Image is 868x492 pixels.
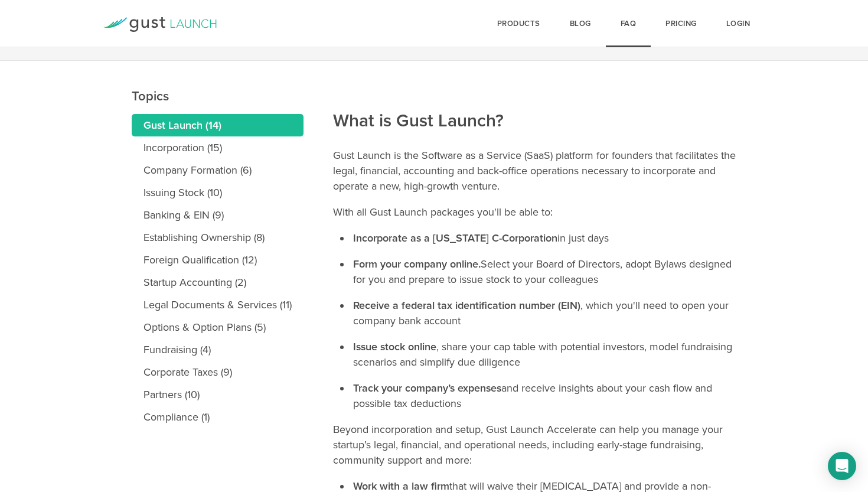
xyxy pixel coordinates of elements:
[351,339,736,370] li: , share your cap table with potential investors, model fundraising scenarios and simplify due dil...
[351,230,736,246] li: in just days
[132,316,304,338] a: Options & Option Plans (5)
[132,383,304,406] a: Partners (10)
[132,294,304,316] a: Legal Documents & Services (11)
[351,256,736,287] li: Select your Board of Directors, adopt Bylaws designed for you and prepare to issue stock to your ...
[132,406,304,428] a: Compliance (1)
[353,299,580,312] strong: Receive a federal tax identification number (EIN)
[132,271,304,294] a: Startup Accounting (2)
[353,340,436,353] strong: Issue stock online
[828,452,856,480] div: Open Intercom Messenger
[132,5,304,108] h2: Topics
[132,361,304,383] a: Corporate Taxes (9)
[132,114,304,136] a: Gust Launch (14)
[333,422,736,468] p: Beyond incorporation and setup, Gust Launch Accelerate can help you manage your startup’s legal, ...
[132,159,304,181] a: Company Formation (6)
[333,204,736,220] p: With all Gust Launch packages you'll be able to:
[353,382,501,395] strong: Track your company’s expenses
[132,204,304,226] a: Banking & EIN (9)
[353,258,481,271] strong: Form your company online.
[333,30,736,133] h2: What is Gust Launch?
[351,298,736,328] li: , which you'll need to open your company bank account
[351,380,736,411] li: and receive insights about your cash flow and possible tax deductions
[132,181,304,204] a: Issuing Stock (10)
[132,136,304,159] a: Incorporation (15)
[132,249,304,271] a: Foreign Qualification (12)
[333,148,736,194] p: Gust Launch is the Software as a Service (SaaS) platform for founders that facilitates the legal,...
[132,338,304,361] a: Fundraising (4)
[132,226,304,249] a: Establishing Ownership (8)
[353,232,557,245] strong: Incorporate as a [US_STATE] C-Corporation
